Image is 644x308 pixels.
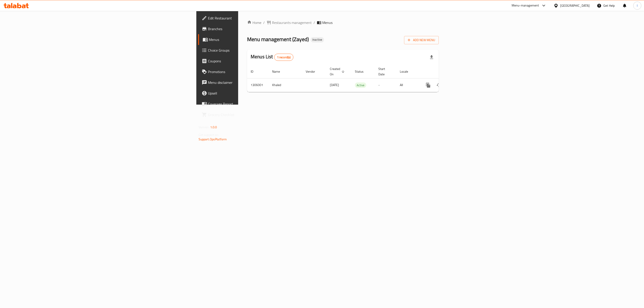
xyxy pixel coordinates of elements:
a: Promotions [198,66,304,77]
span: Grocery Checklist [208,112,300,117]
span: Upsell [208,91,300,96]
span: Promotions [208,69,300,74]
span: Active [355,83,366,88]
button: Add New Menu [404,36,439,44]
table: enhanced table [247,65,469,92]
a: Edit Restaurant [198,13,304,23]
a: Coverage Report [198,99,304,109]
button: Change Status [434,80,444,91]
span: Version: [199,124,210,130]
a: Support.OpsPlatform [199,136,227,142]
td: - [375,78,396,92]
a: Choice Groups [198,45,304,56]
li: / [314,20,315,25]
div: Export file [426,52,437,63]
h2: Menus List [251,53,293,61]
span: 1.0.0 [210,124,217,130]
span: Name [272,69,286,74]
a: Grocery Checklist [198,109,304,120]
span: Get support on: [199,132,219,138]
span: Coverage Report [208,101,300,107]
span: Choice Groups [208,48,300,53]
span: Coupons [208,58,300,64]
div: [GEOGRAPHIC_DATA] [560,3,590,8]
span: Locale [400,69,414,74]
span: Inactive [311,38,324,42]
div: Inactive [311,37,324,42]
div: Total records count [274,54,294,61]
button: more [423,80,434,91]
span: Menu disclaimer [208,80,300,85]
a: Menu disclaimer [198,77,304,88]
a: Menus [198,34,304,45]
span: 1 record(s) [274,55,293,59]
a: Coupons [198,56,304,66]
span: Branches [208,26,300,32]
span: Vendor [306,69,321,74]
span: Add New Menu [408,37,435,43]
nav: breadcrumb [247,20,439,25]
td: All [396,78,419,92]
span: [DATE] [330,82,339,88]
span: Created On [330,66,346,77]
div: Active [355,82,366,88]
span: Edit Restaurant [208,15,300,21]
span: Menus [322,20,333,25]
th: Actions [419,65,469,78]
span: Start Date [378,66,391,77]
span: Menus [209,37,300,42]
a: Upsell [198,88,304,99]
a: Branches [198,23,304,34]
div: Menu-management [512,3,539,8]
span: ID [251,69,259,74]
span: l [637,3,638,8]
span: Status [355,69,369,74]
